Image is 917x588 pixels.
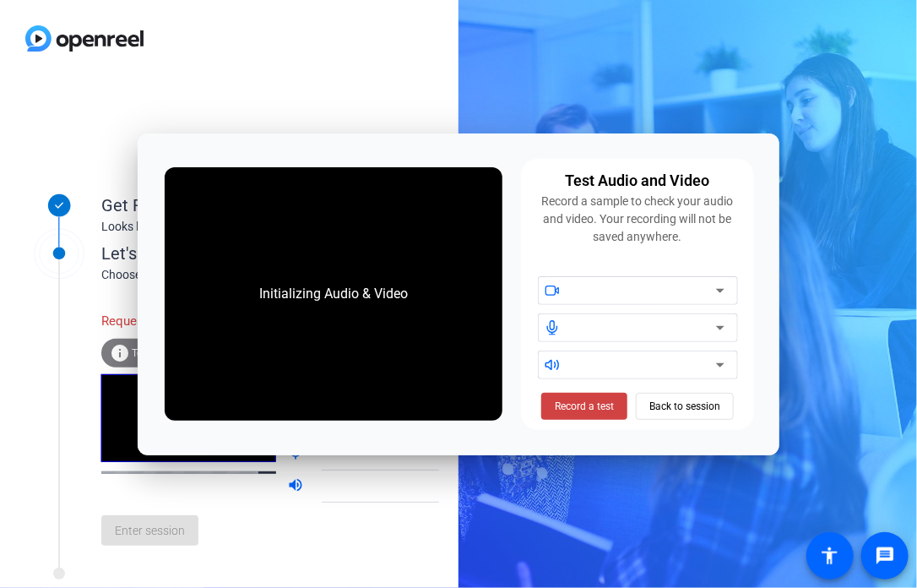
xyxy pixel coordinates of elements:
button: Back to session [636,393,734,420]
div: Let's get connected. [101,241,474,266]
div: Choose your settings [101,266,474,284]
div: Initializing Audio & Video [242,267,425,321]
mat-icon: info [110,343,130,363]
span: Record a test [555,399,614,414]
span: Back to session [649,390,720,422]
button: Record a test [541,393,627,420]
div: Requested device not found [101,303,287,340]
mat-icon: message [875,546,895,566]
div: Get Ready! [101,193,439,218]
mat-icon: volume_up [287,476,307,497]
div: Looks like you've been invited to join [101,218,439,236]
mat-icon: accessibility [820,546,840,566]
span: Test your audio and video [132,347,249,359]
div: Record a sample to check your audio and video. Your recording will not be saved anywhere. [531,193,744,246]
div: Test Audio and Video [566,169,710,193]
